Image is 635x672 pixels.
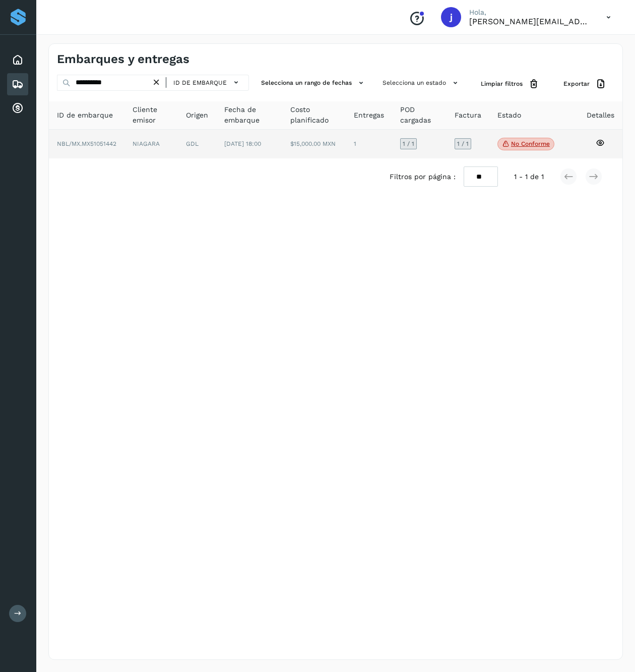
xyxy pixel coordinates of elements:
[173,78,227,87] span: ID de embarque
[403,141,414,147] span: 1 / 1
[224,104,274,126] span: Fecha de embarque
[170,75,244,90] button: ID de embarque
[400,104,438,126] span: POD cargadas
[473,75,547,93] button: Limpiar filtros
[481,79,523,88] span: Limpiar filtros
[390,172,456,182] span: Filtros por página :
[186,110,208,121] span: Origen
[555,75,614,93] button: Exportar
[178,130,216,159] td: GDL
[511,140,550,147] p: No conforme
[457,141,469,147] span: 1 / 1
[290,104,338,126] span: Costo planificado
[7,49,28,71] div: Inicio
[282,130,346,159] td: $15,000.00 MXN
[346,130,392,159] td: 1
[133,104,170,126] span: Cliente emisor
[57,140,116,147] span: NBL/MX.MX51051442
[124,130,178,159] td: NIAGARA
[455,110,481,121] span: Factura
[224,140,261,147] span: [DATE] 18:00
[57,52,189,67] h4: Embarques y entregas
[514,172,544,182] span: 1 - 1 de 1
[7,73,28,95] div: Embarques y entregas
[469,17,590,26] p: jose.garciag@larmex.com
[378,75,465,91] button: Selecciona un estado
[7,97,28,120] div: Cuentas por cobrar
[563,79,590,88] span: Exportar
[469,8,590,17] p: Hola,
[587,110,614,121] span: Detalles
[497,110,521,121] span: Estado
[257,75,370,91] button: Selecciona un rango de fechas
[354,110,384,121] span: Entregas
[57,110,113,121] span: ID de embarque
